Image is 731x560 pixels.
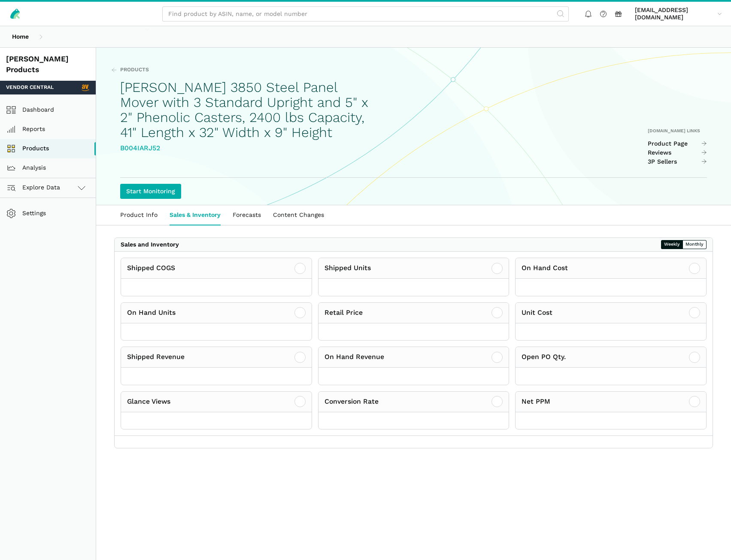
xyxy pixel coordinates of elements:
[318,391,510,430] button: Conversion Rate
[515,391,707,430] button: Net PPM
[648,128,707,134] div: [DOMAIN_NAME] Links
[121,241,179,249] div: Sales and Inventory
[121,302,312,341] button: On Hand Units
[325,263,371,274] div: Shipped Units
[162,6,569,21] input: Find product by ASIN, name, or model number
[515,347,707,385] button: Open PO Qty.
[522,352,566,362] div: Open PO Qty.
[325,352,384,362] div: On Hand Revenue
[114,205,164,225] a: Product Info
[522,263,568,274] div: On Hand Cost
[632,5,725,23] a: [EMAIL_ADDRESS][DOMAIN_NAME]
[120,66,149,74] span: Products
[121,391,312,430] button: Glance Views
[6,54,90,75] div: [PERSON_NAME] Products
[318,347,510,385] button: On Hand Revenue
[164,205,227,225] a: Sales & Inventory
[127,352,185,362] div: Shipped Revenue
[111,66,149,74] a: Products
[648,140,707,148] a: Product Page
[318,302,510,341] button: Retail Price
[648,158,707,166] a: 3P Sellers
[325,396,379,407] div: Conversion Rate
[127,396,170,407] div: Glance Views
[267,205,330,225] a: Content Changes
[515,302,707,341] button: Unit Cost
[227,205,267,225] a: Forecasts
[81,83,90,92] span: Vendor Central
[127,307,176,318] div: On Hand Units
[661,240,683,249] button: Weekly
[127,263,175,274] div: Shipped COGS
[522,307,552,318] div: Unit Cost
[121,347,312,385] button: Shipped Revenue
[121,258,312,296] button: Shipped COGS
[648,149,707,157] a: Reviews
[318,258,510,296] button: Shipped Units
[515,258,707,296] button: On Hand Cost
[120,184,181,199] a: Start Monitoring
[522,396,550,407] div: Net PPM
[682,240,707,249] button: Monthly
[6,84,54,91] span: Vendor Central
[9,183,60,193] span: Explore Data
[6,29,35,44] a: Home
[120,143,371,154] div: B004IARJ52
[325,307,363,318] div: Retail Price
[635,6,714,21] span: [EMAIL_ADDRESS][DOMAIN_NAME]
[120,80,371,140] h1: [PERSON_NAME] 3850 Steel Panel Mover with 3 Standard Upright and 5" x 2" Phenolic Casters, 2400 l...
